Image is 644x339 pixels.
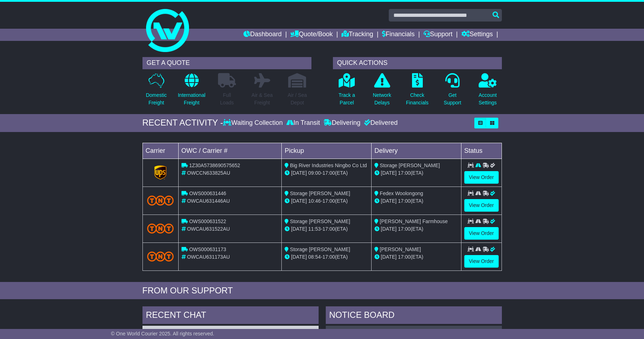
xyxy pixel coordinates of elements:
span: 10:46 [308,198,321,204]
a: Tracking [342,29,373,41]
td: Delivery [371,143,461,159]
div: Delivered [362,119,398,127]
div: (ETA) [374,197,458,205]
p: International Freight [178,91,205,107]
span: 17:00 [323,170,335,176]
span: © One World Courier 2025. All rights reserved. [111,331,214,336]
a: CheckFinancials [406,73,429,110]
div: RECENT CHAT [142,306,319,326]
a: Financials [382,29,415,41]
span: 1Z30A5738690575652 [189,163,240,168]
td: Pickup [282,143,372,159]
td: Status [461,143,502,159]
span: 17:00 [398,254,411,260]
span: 17:00 [323,254,335,260]
span: Storage [PERSON_NAME] [290,246,350,252]
p: Domestic Freight [146,91,166,107]
span: 17:00 [323,198,335,204]
span: Big River Industries Ningbo Co Ltd [290,163,367,168]
img: TNT_Domestic.png [147,196,174,205]
span: OWCAU631522AU [187,226,230,232]
div: Waiting Collection [223,119,284,127]
a: NetworkDelays [372,73,391,110]
p: Air / Sea Depot [288,91,307,107]
p: Account Settings [479,91,497,107]
span: 17:00 [398,226,411,232]
span: 11:53 [308,226,321,232]
div: QUICK ACTIONS [333,57,502,69]
span: 08:54 [308,254,321,260]
a: View Order [464,227,499,240]
span: [DATE] [291,198,307,204]
span: [DATE] [291,170,307,176]
img: GetCarrierServiceLogo [154,165,166,180]
a: Quote/Book [290,29,333,41]
div: RECENT ACTIVITY - [142,118,223,128]
span: OWCCN633825AU [187,170,230,176]
div: Delivering [322,119,362,127]
span: [DATE] [381,170,397,176]
img: TNT_Domestic.png [147,251,174,261]
a: DomesticFreight [145,73,167,110]
div: (ETA) [374,253,458,261]
div: - (ETA) [285,225,368,233]
div: (ETA) [374,169,458,177]
span: 17:00 [398,198,411,204]
span: OWS000631522 [189,218,226,224]
a: View Order [464,255,499,268]
div: (ETA) [374,225,458,233]
div: - (ETA) [285,169,368,177]
p: Check Financials [406,91,428,107]
div: NOTICE BOARD [326,306,502,326]
a: Dashboard [243,29,282,41]
p: Get Support [444,91,461,107]
span: [DATE] [381,198,397,204]
span: [DATE] [291,226,307,232]
span: 17:00 [398,170,411,176]
div: - (ETA) [285,253,368,261]
span: Storage [PERSON_NAME] [290,218,350,224]
p: Full Loads [218,91,236,107]
span: [DATE] [291,254,307,260]
span: Storage [PERSON_NAME] [380,163,440,168]
span: [DATE] [381,254,397,260]
div: GET A QUOTE [142,57,311,69]
img: TNT_Domestic.png [147,223,174,233]
p: Track a Parcel [339,91,355,107]
a: InternationalFreight [178,73,206,110]
span: Storage [PERSON_NAME] [290,190,350,196]
a: GetSupport [443,73,461,110]
a: View Order [464,199,499,212]
span: [DATE] [381,226,397,232]
span: 17:00 [323,226,335,232]
td: Carrier [142,143,178,159]
p: Network Delays [373,91,391,107]
td: OWC / Carrier # [178,143,282,159]
span: 09:00 [308,170,321,176]
span: OWCAU631446AU [187,198,230,204]
span: [PERSON_NAME] Farmhouse [380,218,448,224]
span: [PERSON_NAME] [380,246,421,252]
a: Support [423,29,452,41]
span: Fedex Woolongong [380,190,423,196]
a: Track aParcel [338,73,355,110]
span: OWCAU631173AU [187,254,230,260]
div: FROM OUR SUPPORT [142,286,502,296]
div: - (ETA) [285,197,368,205]
a: Settings [461,29,493,41]
span: OWS000631173 [189,246,226,252]
div: In Transit [285,119,322,127]
a: AccountSettings [478,73,497,110]
span: OWS000631446 [189,190,226,196]
p: Air & Sea Freight [252,91,273,107]
a: View Order [464,171,499,184]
